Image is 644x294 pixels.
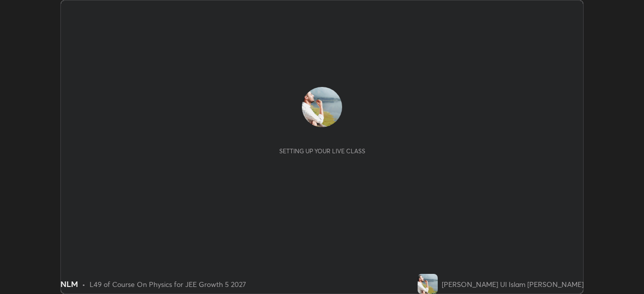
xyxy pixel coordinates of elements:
[302,87,342,127] img: 8542fd9634654b18b5ab1538d47c8f9c.jpg
[90,279,246,289] div: L49 of Course On Physics for JEE Growth 5 2027
[279,147,365,155] div: Setting up your live class
[418,274,438,294] img: 8542fd9634654b18b5ab1538d47c8f9c.jpg
[442,279,584,289] div: [PERSON_NAME] Ul Islam [PERSON_NAME]
[82,279,86,289] div: •
[60,278,78,290] div: NLM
